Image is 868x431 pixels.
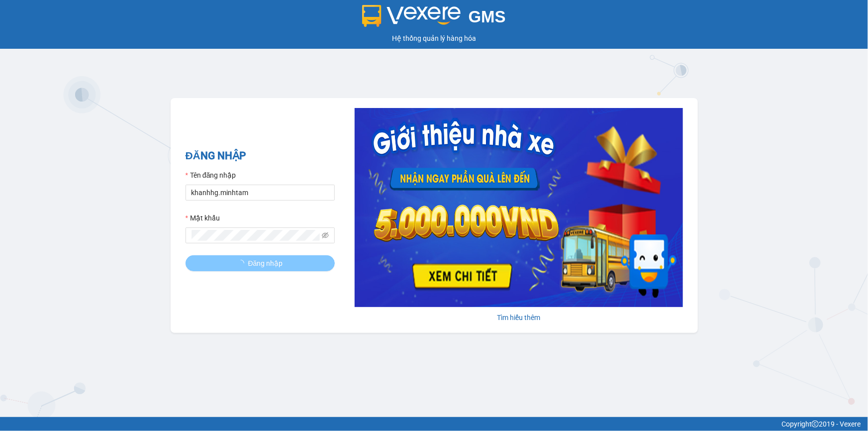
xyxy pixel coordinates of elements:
[362,5,461,27] img: logo 2
[362,15,506,23] a: GMS
[186,148,335,164] h2: ĐĂNG NHẬP
[355,312,683,323] div: Tìm hiểu thêm
[322,232,329,239] span: eye-invisible
[2,33,866,44] div: Hệ thống quản lý hàng hóa
[237,260,248,267] span: loading
[355,108,683,307] img: banner-0
[812,421,819,428] span: copyright
[7,419,861,430] div: Copyright 2019 - Vexere
[186,213,220,223] label: Mật khẩu
[186,170,236,181] label: Tên đăng nhập
[469,7,506,26] span: GMS
[192,230,320,241] input: Mật khẩu
[186,185,335,201] input: Tên đăng nhập
[248,258,283,269] span: Đăng nhập
[186,255,335,271] button: Đăng nhập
